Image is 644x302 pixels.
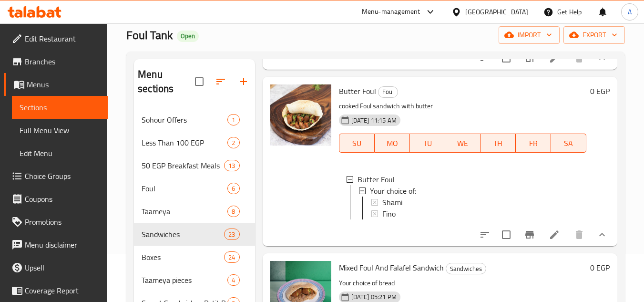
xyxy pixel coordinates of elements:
[225,230,239,239] span: 23
[25,239,100,250] span: Menu disclaimer
[20,102,100,113] span: Sections
[142,160,224,171] span: 50 EGP Breakfast Meals
[496,225,516,245] span: Select to update
[445,134,480,153] button: WE
[27,79,100,90] span: Menus
[134,154,255,177] div: 50 EGP Breakfast Meals13
[228,207,239,216] span: 8
[134,108,255,131] div: Sohour Offers1
[484,136,512,150] span: TH
[343,136,371,150] span: SU
[142,114,227,125] span: Sohour Offers
[189,72,209,92] span: Select all sections
[142,229,224,240] span: Sandwiches
[563,26,625,44] button: export
[551,134,586,153] button: SA
[520,136,547,150] span: FR
[227,206,239,217] div: items
[555,136,583,150] span: SA
[339,134,375,153] button: SU
[224,251,239,263] div: items
[134,223,255,246] div: Sandwiches23
[480,134,516,153] button: TH
[362,6,420,18] div: Menu-management
[591,223,613,246] button: show more
[410,134,445,153] button: TU
[339,260,444,275] span: Mixed Foul And Falafel Sandwich
[270,84,331,146] img: Butter Foul
[518,223,541,246] button: Branch-specific-item
[590,84,610,98] h6: 0 EGP
[12,96,108,119] a: Sections
[134,246,255,269] div: Boxes24
[358,174,395,185] span: Butter Foul
[126,24,173,46] span: Foul Tank
[142,206,227,217] span: Taameya
[414,136,441,150] span: TU
[228,115,239,125] span: 1
[339,84,376,98] span: Butter Foul
[382,197,402,208] span: Shami
[339,100,586,112] p: cooked Foul sandwich with butter
[4,27,108,50] a: Edit Restaurant
[25,262,100,273] span: Upsell
[378,86,398,98] div: Foul
[465,7,528,17] div: [GEOGRAPHIC_DATA]
[506,29,552,41] span: import
[25,170,100,182] span: Choice Groups
[590,261,610,274] h6: 0 EGP
[134,200,255,223] div: Taameya8
[12,142,108,165] a: Edit Menu
[4,279,108,302] a: Coverage Report
[142,183,227,194] span: Foul
[142,137,227,148] span: Less Than 100 EGP
[177,31,199,42] div: Open
[12,119,108,142] a: Full Menu View
[227,183,239,194] div: items
[446,263,486,274] span: Sandwiches
[449,136,477,150] span: WE
[227,114,239,125] div: items
[348,116,400,125] span: [DATE] 11:15 AM
[142,274,227,286] span: Taameya pieces
[596,52,608,64] svg: Show Choices
[4,256,108,279] a: Upsell
[134,131,255,154] div: Less Than 100 EGP2
[591,47,613,70] button: show more
[378,86,398,97] span: Foul
[228,138,239,147] span: 2
[378,136,406,150] span: MO
[225,253,239,262] span: 24
[499,26,560,44] button: import
[25,33,100,44] span: Edit Restaurant
[4,233,108,256] a: Menu disclaimer
[375,134,410,153] button: MO
[370,185,416,197] span: Your choice of:
[446,263,486,274] div: Sandwiches
[225,161,239,170] span: 13
[134,177,255,200] div: Foul6
[516,134,551,153] button: FR
[227,137,239,148] div: items
[20,147,100,159] span: Edit Menu
[348,292,400,302] span: [DATE] 05:21 PM
[473,223,496,246] button: sort-choices
[228,276,239,285] span: 4
[4,210,108,233] a: Promotions
[142,251,224,263] span: Boxes
[339,277,586,289] p: Your choice of bread
[177,32,199,40] span: Open
[227,274,239,286] div: items
[628,7,632,17] span: A
[25,216,100,228] span: Promotions
[4,73,108,96] a: Menus
[209,70,232,93] span: Sort sections
[134,269,255,292] div: Taameya pieces4
[571,29,617,41] span: export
